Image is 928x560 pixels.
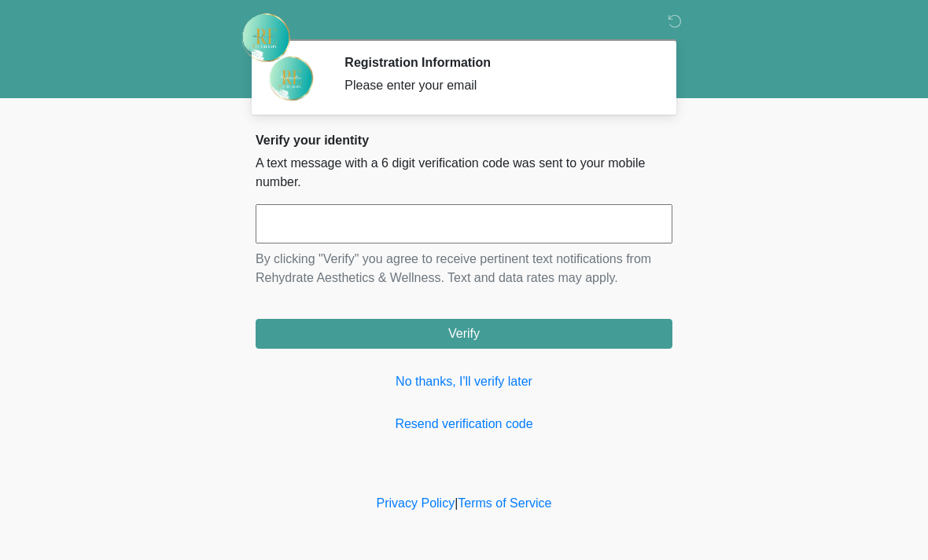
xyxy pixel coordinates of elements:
p: By clicking "Verify" you agree to receive pertinent text notifications from Rehydrate Aesthetics ... [256,250,672,287]
a: No thanks, I'll verify later [256,372,672,391]
p: A text message with a 6 digit verification code was sent to your mobile number. [256,154,672,192]
img: Rehydrate Aesthetics & Wellness Logo [240,12,292,64]
a: Terms of Service [458,496,551,510]
a: Resend verification code [256,415,672,434]
img: Agent Avatar [267,55,315,102]
a: | [455,496,458,510]
h2: Verify your identity [256,133,672,148]
button: Verify [256,319,672,349]
div: Please enter your email [344,76,649,95]
a: Privacy Policy [377,496,455,510]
